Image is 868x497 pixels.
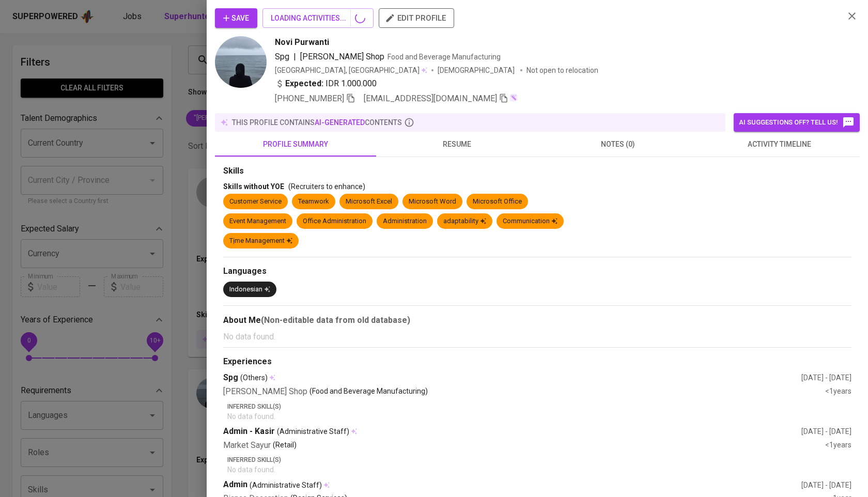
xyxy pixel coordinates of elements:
div: Administration [383,216,427,226]
button: LOADING ACTIVITIES... [262,8,374,28]
div: Tịme Management [229,236,292,246]
span: edit profile [387,11,446,25]
p: (Retail) [273,440,297,452]
span: profile summary [221,138,370,151]
span: (Others) [240,372,268,383]
div: [DATE] - [DATE] [801,480,851,490]
span: LOADING ACTIVITIES... [271,12,365,25]
button: AI suggestions off? Tell us! [734,113,860,132]
div: Experiences [223,356,851,368]
div: Admin - Kasir [223,426,801,438]
div: [DATE] - [DATE] [801,426,851,437]
span: Spg [275,52,289,61]
div: [DATE] - [DATE] [801,372,851,383]
img: 5ade7b00e565082107ef8edcef2a0041.jpg [215,36,267,88]
p: Inferred Skill(s) [227,402,851,411]
img: magic_wand.svg [509,94,518,102]
a: edit profile [379,13,454,22]
span: (Recruiters to enhance) [288,182,365,191]
span: Skills without YOE [223,182,284,191]
p: No data found. [227,464,851,475]
span: AI-generated [315,118,365,127]
div: Admin [223,479,801,491]
p: Inferred Skill(s) [227,455,851,464]
p: (Food and Beverage Manufacturing) [309,386,428,398]
div: Microsoft Office [473,197,522,207]
div: Teamwork [298,197,329,207]
div: Customer Service [229,197,282,207]
div: Market Sayur [223,440,825,452]
span: Food and Beverage Manufacturing [388,53,501,61]
b: (Non-editable data from old database) [261,315,410,325]
div: Event Management [229,216,286,226]
div: <1 years [825,386,851,398]
span: [PERSON_NAME] Shop [300,52,384,61]
div: [GEOGRAPHIC_DATA], [GEOGRAPHIC_DATA] [275,65,427,75]
span: resume [382,138,531,151]
span: (Administrative Staff) [250,480,322,490]
span: | [293,51,296,63]
span: AI suggestions off? Tell us! [739,116,855,129]
div: Indonesian [229,285,270,294]
p: No data found. [227,411,851,422]
div: <1 years [825,440,851,452]
div: Languages [223,266,851,277]
span: [PHONE_NUMBER] [275,94,344,103]
div: Microsoft Excel [346,197,392,207]
button: Save [215,8,257,28]
p: this profile contains contents [232,117,402,128]
div: Office Administration [303,216,366,226]
div: About Me [223,314,851,327]
b: Expected: [285,77,323,90]
p: No data found. [223,331,851,343]
span: activity timeline [705,138,854,151]
span: Save [223,12,249,25]
div: Microsoft Word [409,197,456,207]
span: [EMAIL_ADDRESS][DOMAIN_NAME] [364,94,497,103]
p: Not open to relocation [526,65,598,75]
div: [PERSON_NAME] Shop [223,386,825,398]
div: Communication [503,216,557,226]
div: adaptability [443,216,486,226]
span: (Administrative Staff) [277,426,349,437]
button: edit profile [379,8,454,28]
div: Skills [223,165,851,177]
div: IDR 1.000.000 [275,77,377,90]
span: [DEMOGRAPHIC_DATA] [438,65,516,75]
span: notes (0) [544,138,692,151]
span: Novi Purwanti [275,36,329,49]
div: Spg [223,372,801,384]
